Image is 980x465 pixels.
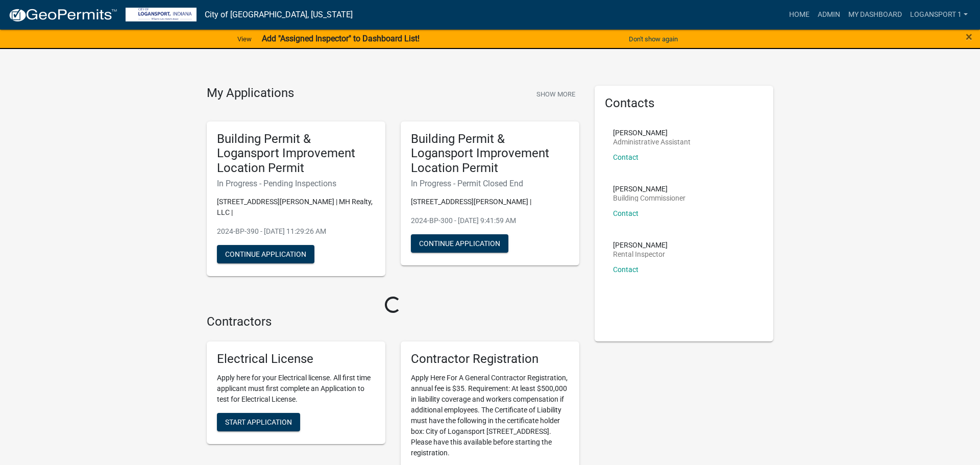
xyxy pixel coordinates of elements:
p: Building Commissioner [613,194,685,202]
strong: Add "Assigned Inspector" to Dashboard List! [262,34,420,43]
p: [PERSON_NAME] [613,185,685,192]
p: 2024-BP-300 - [DATE] 9:41:59 AM [411,215,569,226]
h5: Contacts [605,96,763,111]
h4: My Applications [207,86,294,101]
p: Administrative Assistant [613,138,691,145]
a: City of [GEOGRAPHIC_DATA], [US_STATE] [205,6,353,23]
a: Admin [814,5,844,25]
p: [STREET_ADDRESS][PERSON_NAME] | MH Realty, LLC | [217,197,375,218]
h5: Building Permit & Logansport Improvement Location Permit [217,132,375,176]
a: View [233,31,256,47]
p: [PERSON_NAME] [613,241,668,249]
h4: Contractors [207,314,579,329]
a: Contact [613,153,639,161]
button: Don't show again [625,31,682,47]
img: City of Logansport, Indiana [126,8,197,21]
p: 2024-BP-390 - [DATE] 11:29:26 AM [217,226,375,237]
button: Continue Application [411,234,508,253]
a: Contact [613,265,639,274]
p: Rental Inspector [613,251,668,258]
button: Show More [532,86,579,103]
button: Close [966,31,972,43]
button: Start Application [217,413,300,431]
span: × [966,30,972,44]
span: Start Application [225,418,292,426]
h6: In Progress - Permit Closed End [411,179,569,188]
a: Logansport 1 [906,5,972,25]
h5: Electrical License [217,352,375,366]
h5: Building Permit & Logansport Improvement Location Permit [411,132,569,176]
h6: In Progress - Pending Inspections [217,179,375,188]
p: [STREET_ADDRESS][PERSON_NAME] | [411,197,569,207]
a: Home [785,5,814,25]
p: Apply Here For A General Contractor Registration, annual fee is $35. Requirement: At least $500,0... [411,373,569,458]
button: Continue Application [217,245,314,263]
p: [PERSON_NAME] [613,129,691,136]
h5: Contractor Registration [411,352,569,366]
p: Apply here for your Electrical license. All first time applicant must first complete an Applicati... [217,373,375,405]
a: My Dashboard [844,5,906,25]
a: Contact [613,209,639,217]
